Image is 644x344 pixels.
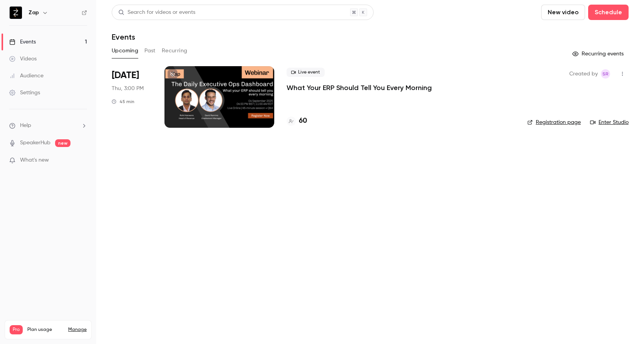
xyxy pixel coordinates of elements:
[20,156,49,164] span: What's new
[9,38,36,46] div: Events
[299,116,307,126] h4: 60
[20,139,50,147] a: SpeakerHub
[112,32,135,42] h1: Events
[9,122,87,130] li: help-dropdown-opener
[569,48,629,60] button: Recurring events
[118,8,195,17] div: Search for videos or events
[144,45,156,57] button: Past
[112,45,138,57] button: Upcoming
[569,69,598,78] span: Created by
[9,55,37,63] div: Videos
[29,9,39,17] h6: Zap
[27,327,64,333] span: Plan usage
[541,5,585,20] button: New video
[602,69,609,78] span: SR
[9,89,40,97] div: Settings
[112,69,139,82] span: [DATE]
[20,122,31,130] span: Help
[162,45,188,57] button: Recurring
[601,69,610,78] span: Simon Ryan
[588,5,629,20] button: Schedule
[287,116,307,126] a: 60
[527,119,581,126] a: Registration page
[112,66,152,128] div: Sep 4 Thu, 3:00 PM (Europe/London)
[10,7,22,19] img: Zap
[10,325,23,334] span: Pro
[9,72,44,80] div: Audience
[112,99,134,105] div: 45 min
[287,68,325,77] span: Live event
[68,327,87,333] a: Manage
[55,139,70,147] span: new
[287,83,432,92] a: What Your ERP Should Tell You Every Morning
[112,85,144,92] span: Thu, 3:00 PM
[78,157,87,164] iframe: Noticeable Trigger
[590,119,629,126] a: Enter Studio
